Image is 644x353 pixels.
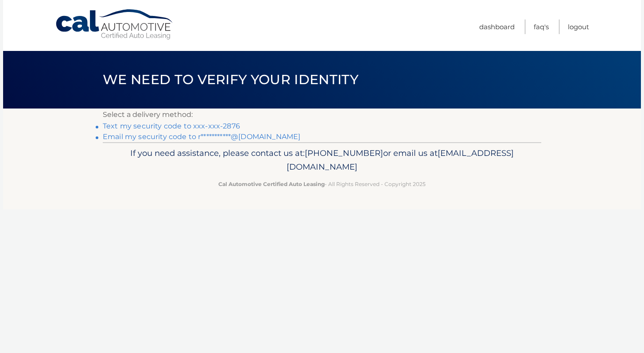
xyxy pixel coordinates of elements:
[479,19,515,34] a: Dashboard
[109,179,535,189] p: - All Rights Reserved - Copyright 2025
[109,146,535,175] p: If you need assistance, please contact us at: or email us at
[103,71,358,88] span: We need to verify your identity
[55,9,175,40] a: Cal Automotive
[305,148,383,158] span: [PHONE_NUMBER]
[218,181,325,187] strong: Cal Automotive Certified Auto Leasing
[534,19,549,34] a: FAQ's
[568,19,589,34] a: Logout
[103,109,541,121] p: Select a delivery method:
[103,122,240,130] a: Text my security code to xxx-xxx-2876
